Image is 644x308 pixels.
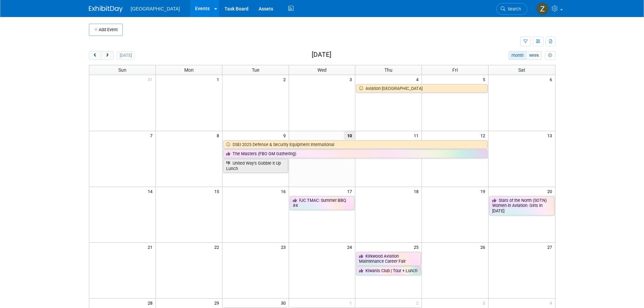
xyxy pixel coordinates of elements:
a: FJC TMAC: Summer BBQ #4 [290,196,355,210]
span: 6 [549,75,555,84]
span: 29 [214,299,222,307]
span: 2 [283,75,289,84]
span: 5 [482,75,488,84]
a: DSEI 2025 Defense & Security Equipment International [223,140,487,149]
span: Thu [384,67,392,73]
span: 25 [413,243,422,251]
span: 9 [283,131,289,140]
button: next [101,51,114,60]
h2: [DATE] [312,51,331,58]
span: 3 [349,75,355,84]
span: 15 [214,187,222,195]
span: 11 [413,131,422,140]
span: 10 [344,131,355,140]
a: The Masters (FBO GM Gathering) [223,149,487,158]
span: 21 [147,243,156,251]
a: Aviation [GEOGRAPHIC_DATA] [356,84,487,93]
a: Kiwanis Club | Tour + Lunch [356,266,421,275]
button: myCustomButton [545,51,555,60]
span: Sun [118,67,126,73]
button: prev [89,51,101,60]
a: Stars of the North (SOTN) Women in Aviation: Girls in [DATE] [489,196,554,215]
span: 4 [549,299,555,307]
span: Wed [317,67,327,73]
span: 17 [347,187,355,195]
a: Search [496,3,527,15]
span: Sat [518,67,525,73]
span: [GEOGRAPHIC_DATA] [131,6,180,11]
span: 19 [480,187,488,195]
button: [DATE] [117,51,135,60]
span: 18 [413,187,422,195]
span: 28 [147,299,156,307]
span: 27 [547,243,555,251]
span: 20 [547,187,555,195]
span: 22 [214,243,222,251]
span: Tue [252,67,259,73]
button: Add Event [89,24,123,36]
span: 14 [147,187,156,195]
span: 1 [216,75,222,84]
span: Search [505,6,521,11]
i: Personalize Calendar [548,53,552,58]
button: week [526,51,542,60]
span: 1 [349,299,355,307]
span: 2 [415,299,422,307]
span: Fri [452,67,458,73]
img: ExhibitDay [89,6,123,13]
span: Mon [184,67,194,73]
span: 4 [415,75,422,84]
span: 3 [482,299,488,307]
span: 26 [480,243,488,251]
a: United Way’s Gobble It Up Lunch [223,159,288,173]
img: Zoe Graham [536,2,549,15]
span: 12 [480,131,488,140]
span: 24 [347,243,355,251]
span: 16 [280,187,289,195]
a: Kirkwood Aviation Maintenance Career Fair [356,252,421,266]
span: 23 [280,243,289,251]
span: 13 [547,131,555,140]
button: month [508,51,526,60]
span: 31 [147,75,156,84]
span: 7 [149,131,156,140]
span: 30 [280,299,289,307]
span: 8 [216,131,222,140]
